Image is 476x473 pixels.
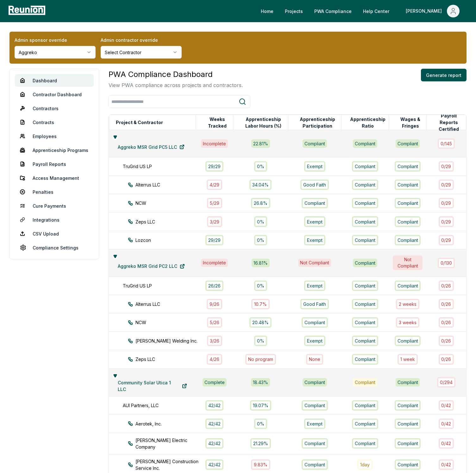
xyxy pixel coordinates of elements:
[438,258,455,268] div: 0 / 130
[254,161,267,172] div: 0%
[109,81,243,89] p: View PWA compliance across projects and contractors.
[304,216,325,227] div: Exempt
[439,459,454,470] div: 0 / 42
[15,144,94,156] a: Apprenticeship Programs
[393,255,423,270] div: Not Compliant
[353,378,377,387] div: Compliant
[302,198,328,208] div: Compliant
[101,37,182,43] label: Admin contractor override
[128,237,207,243] div: Lozcon
[395,336,421,346] div: Compliant
[207,216,222,227] div: 3 / 29
[406,5,444,17] div: [PERSON_NAME]
[254,336,267,346] div: 0%
[250,438,271,449] div: 21.29%
[396,378,420,386] div: Compliant
[15,227,94,240] a: CSV Upload
[300,299,329,309] div: Good Faith
[113,380,192,392] a: Community Solar Utica 1 LLC
[109,69,243,80] h3: PWA Compliance Dashboard
[439,235,454,245] div: 0 / 29
[15,241,94,254] a: Compliance Settings
[205,281,223,291] div: 26 / 26
[396,139,420,148] div: Compliant
[439,180,454,190] div: 0 / 29
[128,200,207,206] div: NCW
[15,158,94,170] a: Payroll Reports
[439,400,454,411] div: 0 / 42
[304,161,325,172] div: Exempt
[302,400,328,411] div: Compliant
[352,400,378,411] div: Compliant
[396,299,419,309] div: 2 week s
[395,235,421,245] div: Compliant
[205,459,223,470] div: 42 / 42
[15,37,96,43] label: Admin sponsor override
[128,356,207,363] div: Zeps LLC
[352,438,378,449] div: Compliant
[309,5,357,17] a: PWA Compliance
[439,438,454,449] div: 0 / 42
[401,5,465,17] button: [PERSON_NAME]
[395,459,421,470] div: Compliant
[245,354,276,364] div: No program
[421,69,467,81] button: Generate report
[254,419,267,429] div: 0%
[398,354,418,364] div: 1 week
[128,301,207,307] div: Alterrus LLC
[353,259,377,267] div: Compliant
[352,198,378,208] div: Compliant
[207,354,222,364] div: 4 / 26
[352,354,378,364] div: Compliant
[439,317,454,328] div: 0 / 26
[201,139,228,148] div: Incomplete
[352,317,378,328] div: Compliant
[352,281,378,291] div: Compliant
[128,458,207,471] div: [PERSON_NAME] Construction Service Inc.
[358,5,394,17] a: Help Center
[352,161,378,172] div: Compliant
[300,180,329,190] div: Good Faith
[439,161,454,172] div: 0 / 29
[203,378,227,386] div: Complete
[254,281,267,291] div: 0%
[123,163,202,170] div: TruGrid US LP
[15,130,94,142] a: Employees
[352,299,378,309] div: Compliant
[352,235,378,245] div: Compliant
[254,235,267,245] div: 0%
[280,5,308,17] a: Projects
[251,378,270,387] div: 18.43 %
[249,180,272,190] div: 34.04%
[205,235,223,245] div: 29 / 29
[128,437,207,450] div: [PERSON_NAME] Electric Company
[302,459,328,470] div: Compliant
[205,419,223,429] div: 42 / 42
[128,181,207,188] div: Alterrus LLC
[303,378,327,386] div: Compliant
[15,88,94,101] a: Contractor Dashboard
[304,336,325,346] div: Exempt
[302,317,328,328] div: Compliant
[207,180,222,190] div: 4 / 29
[15,102,94,115] a: Contractors
[439,336,454,346] div: 0 / 26
[439,198,454,208] div: 0 / 29
[302,438,328,449] div: Compliant
[395,198,421,208] div: Compliant
[15,74,94,87] a: Dashboard
[239,116,288,129] button: Apprenticeship Labor Hours (%)
[439,354,454,364] div: 0 / 26
[15,213,94,226] a: Integrations
[254,216,267,227] div: 0%
[128,420,207,427] div: Aerotek, Inc.
[249,317,272,328] div: 20.48%
[256,5,470,17] nav: Main
[352,216,378,227] div: Compliant
[395,438,421,449] div: Compliant
[439,419,454,429] div: 0 / 42
[113,260,190,273] a: Aggreko MSR Grid PC2 LLC
[15,199,94,212] a: Cure Payments
[15,172,94,184] a: Access Management
[113,141,190,153] a: Aggreko MSR Grid PC5 LLC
